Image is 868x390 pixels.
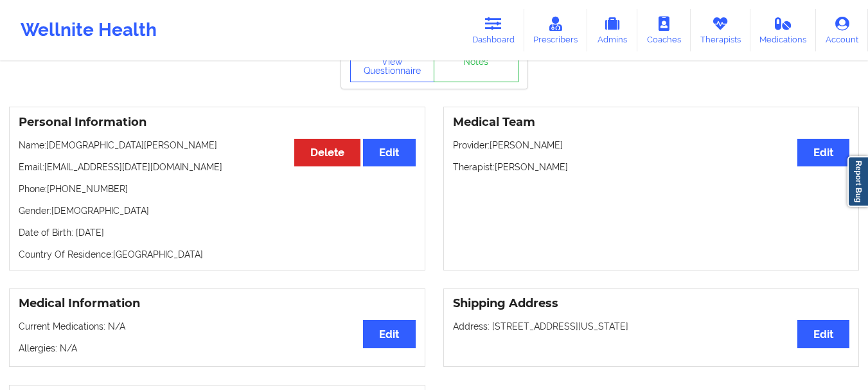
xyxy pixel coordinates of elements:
p: Therapist: [PERSON_NAME] [453,161,850,173]
p: Current Medications: N/A [19,320,416,333]
h3: Medical Information [19,296,416,311]
a: Therapists [691,9,750,51]
button: Edit [363,139,415,166]
a: Report Bug [847,156,868,207]
a: Notes [434,50,518,82]
a: Account [816,9,868,51]
p: Country Of Residence: [GEOGRAPHIC_DATA] [19,248,416,261]
p: Allergies: N/A [19,342,416,355]
h3: Personal Information [19,115,416,130]
p: Gender: [DEMOGRAPHIC_DATA] [19,204,416,217]
a: Dashboard [463,9,524,51]
button: Edit [797,139,849,166]
button: Edit [363,320,415,348]
a: Coaches [637,9,691,51]
p: Provider: [PERSON_NAME] [453,139,850,152]
p: Phone: [PHONE_NUMBER] [19,182,416,195]
button: Delete [294,139,360,166]
h3: Medical Team [453,115,850,130]
a: Admins [587,9,637,51]
p: Email: [EMAIL_ADDRESS][DATE][DOMAIN_NAME] [19,161,416,173]
p: Address: [STREET_ADDRESS][US_STATE] [453,320,850,333]
a: Prescribers [524,9,588,51]
p: Date of Birth: [DATE] [19,226,416,239]
a: Medications [750,9,817,51]
h3: Shipping Address [453,296,850,311]
button: View Questionnaire [350,50,435,82]
button: Edit [797,320,849,348]
p: Name: [DEMOGRAPHIC_DATA][PERSON_NAME] [19,139,416,152]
